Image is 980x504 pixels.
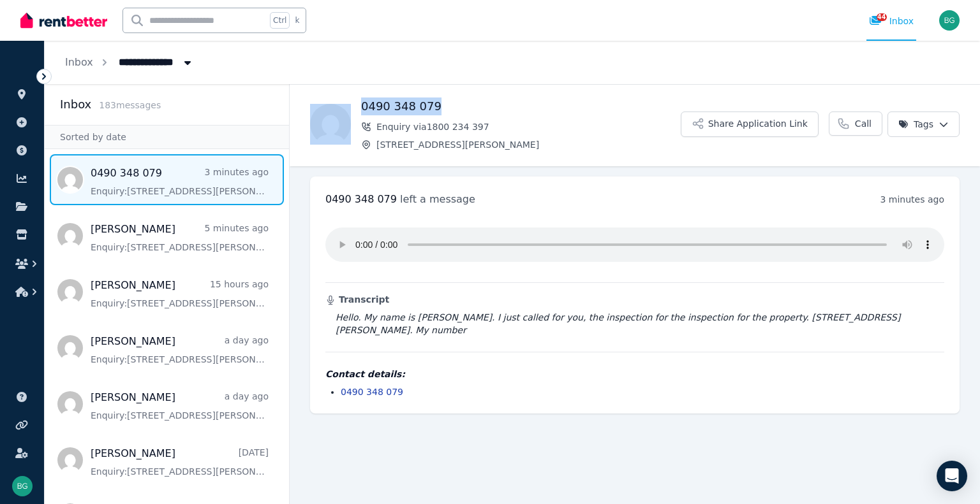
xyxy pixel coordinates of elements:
[20,11,107,30] img: RentBetter
[295,15,299,25] span: k
[376,120,681,133] span: Enquiry via 1800 234 397
[91,222,269,254] a: [PERSON_NAME]5 minutes agoEnquiry:[STREET_ADDRESS][PERSON_NAME].
[325,311,944,336] blockquote: Hello. My name is [PERSON_NAME]. I just called for you, the inspection for the inspection for the...
[325,193,397,205] span: 0490 348 079
[45,125,289,149] div: Sorted by date
[341,387,403,397] a: 0490 348 079
[869,15,914,27] div: Inbox
[60,96,91,113] h2: Inbox
[325,293,944,306] h3: Transcript
[99,100,161,110] span: 183 message s
[310,104,351,145] img: 0490 348 079
[45,41,214,84] nav: Breadcrumb
[937,461,967,491] div: Open Intercom Messenger
[376,138,681,151] span: [STREET_ADDRESS][PERSON_NAME]
[91,334,269,366] a: [PERSON_NAME]a day agoEnquiry:[STREET_ADDRESS][PERSON_NAME].
[887,112,960,137] button: Tags
[400,193,475,205] span: left a message
[829,112,882,136] a: Call
[91,278,269,310] a: [PERSON_NAME]15 hours agoEnquiry:[STREET_ADDRESS][PERSON_NAME].
[270,12,290,29] span: Ctrl
[361,97,681,115] h1: 0490 348 079
[898,118,933,131] span: Tags
[65,56,93,68] a: Inbox
[877,13,887,21] span: 44
[91,390,269,422] a: [PERSON_NAME]a day agoEnquiry:[STREET_ADDRESS][PERSON_NAME].
[880,194,944,205] time: 3 minutes ago
[12,476,33,496] img: Ben Gibson
[855,117,872,130] span: Call
[91,166,269,198] a: 0490 348 0793 minutes agoEnquiry:[STREET_ADDRESS][PERSON_NAME].
[325,368,944,380] h4: Contact details:
[939,10,960,31] img: Ben Gibson
[91,446,269,478] a: [PERSON_NAME][DATE]Enquiry:[STREET_ADDRESS][PERSON_NAME].
[681,112,819,137] button: Share Application Link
